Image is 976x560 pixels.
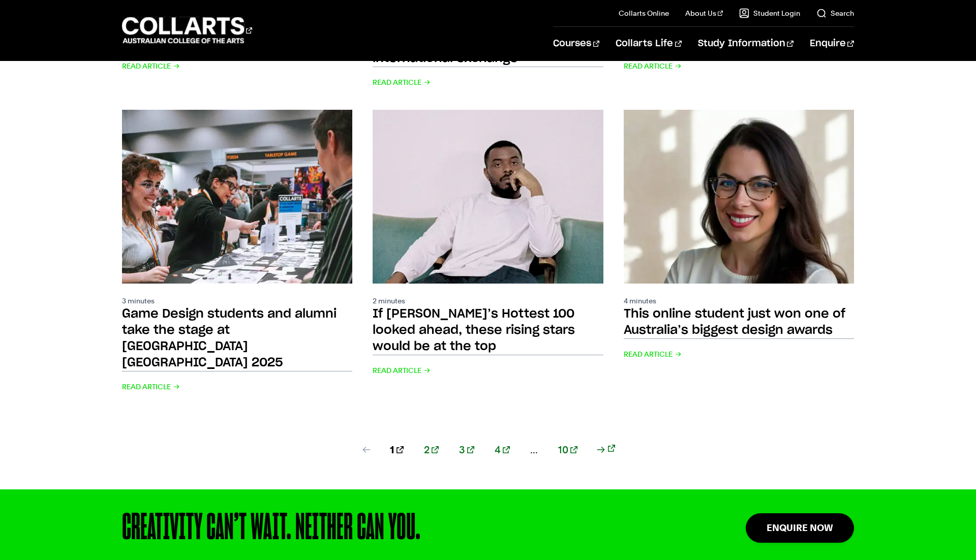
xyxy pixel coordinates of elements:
span: Read Article [624,347,682,361]
p: 4 minutes [624,296,854,306]
a: About Us [685,8,723,18]
h2: Game Design students and alumni take the stage at [GEOGRAPHIC_DATA] [GEOGRAPHIC_DATA] 2025 [122,308,337,369]
span: Read Article [373,363,431,378]
div: Go to homepage [122,16,252,45]
a: Collarts Life [616,27,681,60]
a: Enquire [810,27,854,60]
a: 2 minutes If [PERSON_NAME]’s Hottest 100 looked ahead, these rising stars would be at the top Rea... [373,110,603,394]
a: Enquire Now [746,513,854,542]
a: 2 [424,443,439,457]
a: Study Information [698,27,794,60]
a: 1 [390,443,404,457]
h2: If [PERSON_NAME]’s Hottest 100 looked ahead, these rising stars would be at the top [373,308,575,353]
a: Student Login [739,8,800,18]
a: Collarts Online [619,8,669,18]
span: Read Article [122,380,180,394]
span: ... [530,443,538,457]
h2: This online student just won one of Australia’s biggest design awards [624,308,845,336]
a: 4 minutes This online student just won one of Australia’s biggest design awards Read Article [624,110,854,394]
div: CREATIVITY CAN’T WAIT. NEITHER CAN YOU. [122,510,681,546]
a: 4 [495,443,510,457]
p: 2 minutes [373,296,603,306]
span: Read Article [122,59,180,73]
a: Courses [553,27,599,60]
a: 3 [459,443,474,457]
a: Search [816,8,854,18]
span: Read Article [373,75,431,89]
a: 3 minutes Game Design students and alumni take the stage at [GEOGRAPHIC_DATA] [GEOGRAPHIC_DATA] 2... [122,110,352,394]
p: 3 minutes [122,296,352,306]
a: 10 [558,443,577,457]
span: Read Article [624,59,682,73]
